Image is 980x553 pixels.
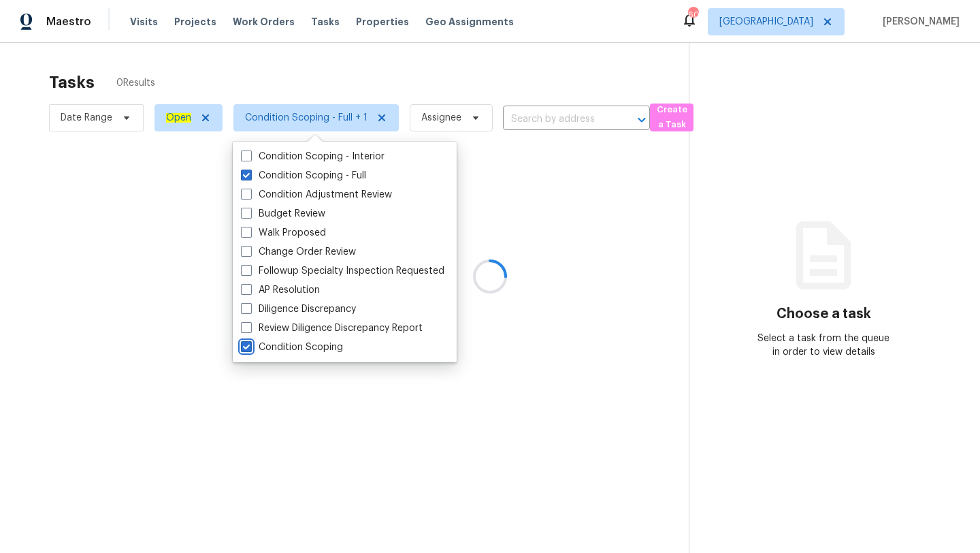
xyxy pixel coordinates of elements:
label: Condition Scoping - Interior [241,150,385,163]
label: Condition Scoping - Full [241,169,366,183]
label: Walk Proposed [241,226,326,240]
label: AP Resolution [241,283,320,297]
label: Diligence Discrepancy [241,302,356,316]
label: Condition Scoping [241,341,343,354]
label: Change Order Review [241,245,356,259]
label: Condition Adjustment Review [241,188,392,202]
div: 60 [688,8,698,22]
label: Budget Review [241,207,325,221]
label: Followup Specialty Inspection Requested [241,264,444,278]
label: Review Diligence Discrepancy Report [241,321,423,335]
